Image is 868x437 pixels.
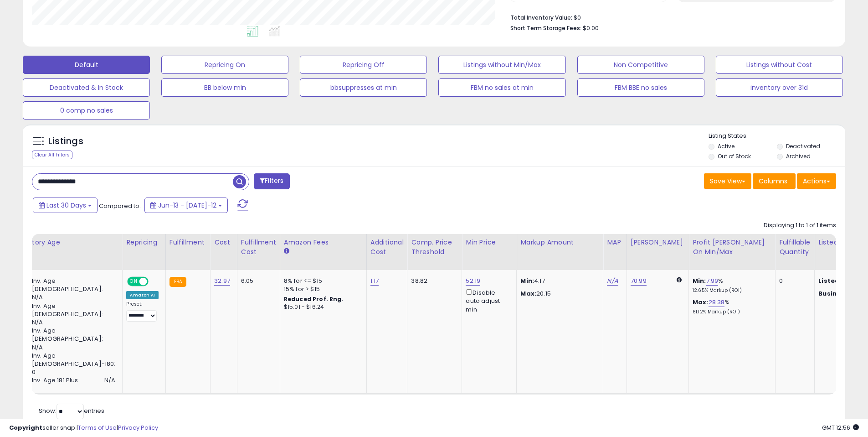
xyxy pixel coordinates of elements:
div: $15.01 - $16.24 [284,303,360,311]
button: Columns [753,173,796,189]
b: Min: [693,276,706,285]
button: FBM no sales at min [438,78,565,97]
a: 7.99 [706,276,719,286]
button: Filters [254,173,289,189]
button: Save View [704,173,751,189]
div: 8% for <= $15 [284,277,360,285]
span: 2025-08-12 12:56 GMT [822,423,859,432]
div: [PERSON_NAME] [631,238,685,247]
div: Additional Cost [370,238,404,257]
a: 52.19 [466,276,480,286]
span: Inv. Age [DEMOGRAPHIC_DATA]: [32,327,115,343]
label: Active [718,142,734,150]
strong: Max: [520,289,536,298]
a: Privacy Policy [118,423,158,432]
span: Show: entries [39,406,104,415]
div: Comp. Price Threshold [411,238,458,257]
div: % [693,277,768,294]
span: Columns [759,177,787,186]
div: 38.82 [411,277,455,285]
button: Last 30 Days [33,198,98,213]
h5: Listings [48,135,83,148]
label: Out of Stock [718,152,751,160]
span: Inv. Age [DEMOGRAPHIC_DATA]-180: [32,352,115,368]
div: seller snap | | [9,424,158,432]
div: Cost [214,238,233,247]
small: Amazon Fees. [284,247,289,255]
button: Repricing Off [300,56,427,74]
a: 70.99 [631,276,647,286]
th: The percentage added to the cost of goods (COGS) that forms the calculator for Min & Max prices. [689,234,776,270]
span: ON [128,278,140,286]
p: 12.65% Markup (ROI) [693,287,768,294]
p: 20.15 [520,290,596,298]
div: Fulfillable Quantity [779,238,811,257]
button: Non Competitive [577,56,704,74]
div: Clear All Filters [32,151,72,159]
strong: Copyright [9,423,42,432]
div: Preset: [126,301,158,322]
button: Listings without Min/Max [438,56,565,74]
button: Repricing On [161,56,288,74]
span: Compared to: [99,202,141,210]
p: 61.12% Markup (ROI) [693,309,768,315]
span: N/A [104,376,115,385]
span: Last 30 Days [46,201,86,210]
span: N/A [32,318,43,327]
span: N/A [32,293,43,302]
a: 32.97 [214,276,230,286]
button: Jun-13 - [DATE]-12 [144,198,228,213]
b: Max: [693,298,709,307]
a: N/A [607,276,618,286]
div: Repricing [126,238,161,247]
button: 0 comp no sales [23,101,150,120]
a: 1.17 [370,276,379,286]
div: Fulfillment [169,238,206,247]
div: Inventory Age [14,238,118,247]
p: Listing States: [709,132,845,140]
span: 0 [32,368,36,376]
label: Archived [786,152,811,160]
b: Reduced Prof. Rng. [284,295,344,303]
button: Actions [797,173,836,189]
div: Fulfillment Cost [241,238,276,257]
button: Default [23,56,150,74]
strong: Min: [520,276,534,285]
div: 15% for > $15 [284,285,360,293]
div: Displaying 1 to 1 of 1 items [764,221,836,230]
div: Min Price [466,238,513,247]
div: Amazon Fees [284,238,363,247]
button: Listings without Cost [716,56,843,74]
li: $0 [510,11,829,22]
span: Jun-13 - [DATE]-12 [158,201,216,210]
b: Total Inventory Value: [510,14,572,21]
span: N/A [32,343,43,352]
b: Short Term Storage Fees: [510,24,581,32]
b: Listed Price: [818,276,860,285]
a: 28.38 [709,298,725,307]
div: 6.05 [241,277,273,285]
button: inventory over 31d [716,78,843,97]
span: Inv. Age [DEMOGRAPHIC_DATA]: [32,302,115,318]
button: BB below min [161,78,288,97]
div: MAP [607,238,622,247]
button: FBM BBE no sales [577,78,704,97]
span: Inv. Age [DEMOGRAPHIC_DATA]: [32,277,115,293]
small: FBA [169,277,186,287]
span: $0.00 [583,24,599,32]
p: 4.17 [520,277,596,285]
div: 0 [779,277,807,285]
button: bbsuppresses at min [300,78,427,97]
a: Terms of Use [78,423,117,432]
span: Inv. Age 181 Plus: [32,376,80,385]
div: Markup Amount [520,238,599,247]
span: OFF [147,278,162,286]
div: Profit [PERSON_NAME] on Min/Max [693,238,771,257]
div: Amazon AI [126,291,158,299]
button: Deactivated & In Stock [23,78,150,97]
div: Disable auto adjust min [466,287,509,314]
div: % [693,298,768,315]
label: Deactivated [786,142,820,150]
